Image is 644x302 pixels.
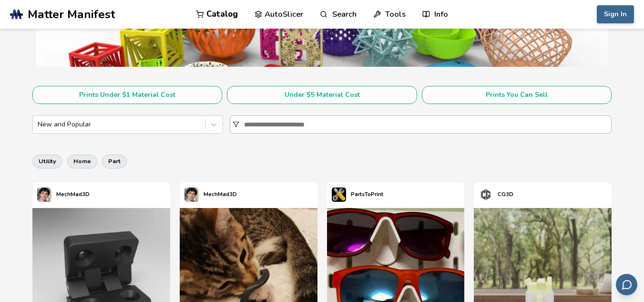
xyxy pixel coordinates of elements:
button: Prints You Can Sell [422,86,612,104]
img: PartsToPrint's profile [332,187,346,202]
button: Under $5 Material Cost [227,86,417,104]
button: home [67,155,97,168]
p: PartsToPrint [351,189,383,199]
button: part [102,155,127,168]
button: utility [32,155,62,168]
p: MechMad3D [204,189,237,199]
a: MechMad3D's profileMechMad3D [32,183,94,207]
p: MechMad3D [56,189,90,199]
button: Prints Under $1 Material Cost [32,86,223,104]
span: Matter Manifest [28,8,115,21]
p: CG3D [498,189,513,199]
a: PartsToPrint's profilePartsToPrint [327,183,388,207]
button: Sign In [597,5,634,23]
img: MechMad3D's profile [184,187,199,202]
img: MechMad3D's profile [37,187,51,202]
img: CG3D's profile [479,187,493,202]
button: Send feedback via email [616,274,637,295]
input: New and Popular [38,121,40,128]
a: CG3D's profileCG3D [474,183,518,207]
a: MechMad3D's profileMechMad3D [180,183,242,207]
